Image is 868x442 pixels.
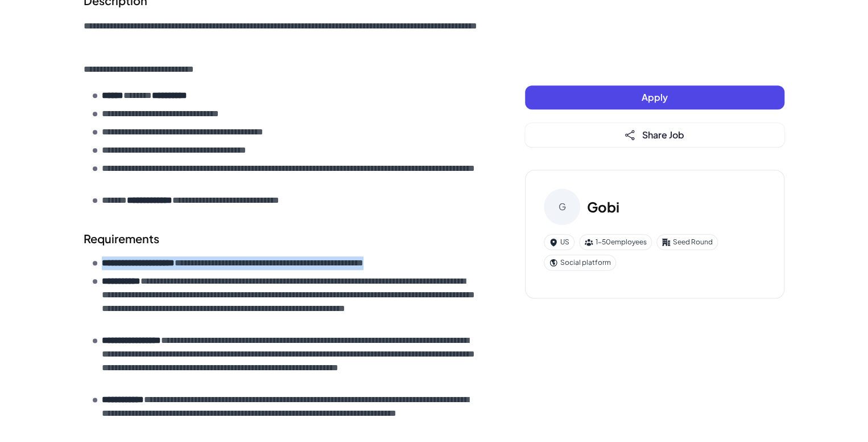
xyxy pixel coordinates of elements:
[656,234,718,250] div: Seed Round
[525,85,784,109] button: Apply
[84,230,480,247] h2: Requirements
[579,234,652,250] div: 1-50 employees
[544,189,580,225] div: G
[525,123,784,147] button: Share Job
[587,197,619,217] h3: Gobi
[544,234,574,250] div: US
[642,91,668,103] span: Apply
[544,255,616,271] div: Social platform
[642,129,684,141] span: Share Job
